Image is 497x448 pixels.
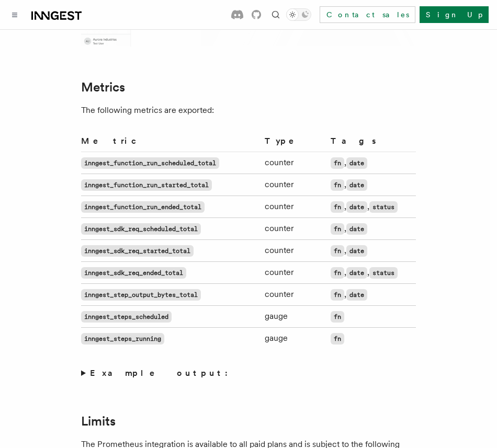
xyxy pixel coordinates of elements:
td: counter [261,284,326,306]
code: status [369,201,398,213]
code: date [346,179,367,191]
td: counter [261,240,326,262]
th: Type [261,134,326,152]
code: inngest_steps_scheduled [81,311,172,323]
td: , , [326,262,416,284]
code: fn [331,289,344,301]
td: gauge [261,328,326,350]
summary: Example output: [81,366,416,381]
code: inngest_steps_running [81,333,164,344]
td: , [326,218,416,240]
th: Metric [81,134,261,152]
td: counter [261,262,326,284]
code: fn [331,179,344,191]
button: Toggle dark mode [286,8,311,21]
code: fn [331,267,344,279]
code: inngest_sdk_req_ended_total [81,267,186,279]
p: The following metrics are exported: [81,103,416,118]
code: inngest_step_output_bytes_total [81,289,201,301]
code: inngest_function_run_scheduled_total [81,157,219,169]
a: Sign Up [420,6,489,23]
td: , [326,284,416,306]
code: inngest_sdk_req_started_total [81,245,194,257]
td: , [326,174,416,196]
code: date [346,157,367,169]
code: fn [331,311,344,323]
td: counter [261,196,326,218]
td: , , [326,196,416,218]
code: inngest_function_run_ended_total [81,201,205,213]
code: fn [331,333,344,344]
td: gauge [261,306,326,328]
code: date [346,201,367,213]
a: Metrics [81,80,125,95]
a: Contact sales [320,6,415,23]
th: Tags [326,134,416,152]
code: date [346,289,367,301]
code: inngest_function_run_started_total [81,179,212,191]
a: Limits [81,414,116,429]
code: fn [331,245,344,257]
code: fn [331,223,344,235]
button: Toggle navigation [8,8,21,21]
code: fn [331,157,344,169]
code: date [346,223,367,235]
strong: Example output: [90,368,234,378]
td: counter [261,152,326,174]
code: date [346,245,367,257]
code: inngest_sdk_req_scheduled_total [81,223,201,235]
code: status [369,267,398,279]
code: date [346,267,367,279]
td: counter [261,174,326,196]
code: fn [331,201,344,213]
button: Find something... [269,8,282,21]
td: , [326,152,416,174]
td: , [326,240,416,262]
td: counter [261,218,326,240]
